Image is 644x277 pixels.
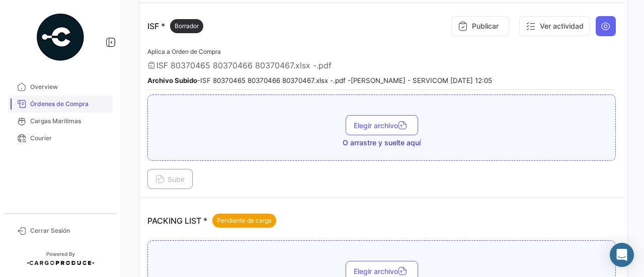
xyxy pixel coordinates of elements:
[354,121,410,130] span: Elegir archivo
[8,113,113,130] a: Cargas Marítimas
[519,16,590,36] button: Ver actividad
[343,138,421,148] span: O arrastre y suelte aquí
[147,76,492,84] small: - ISF 80370465 80370466 80370467.xlsx -.pdf - [PERSON_NAME] - SERVICOM [DATE] 12:05
[155,175,185,183] span: Subir
[147,48,221,55] span: Aplica a Orden de Compra
[30,82,109,91] span: Overview
[30,100,109,109] span: Órdenes de Compra
[30,226,109,235] span: Cerrar Sesión
[147,169,193,189] button: Subir
[30,117,109,126] span: Cargas Marítimas
[217,216,272,225] span: Pendiente de carga
[451,16,509,36] button: Publicar
[8,130,113,147] a: Courier
[147,76,197,84] b: Archivo Subido
[147,214,276,228] p: PACKING LIST *
[8,96,113,113] a: Órdenes de Compra
[8,78,113,96] a: Overview
[346,115,418,135] button: Elegir archivo
[610,243,634,267] div: Abrir Intercom Messenger
[30,134,109,143] span: Courier
[156,60,332,70] span: ISF 80370465 80370466 80370467.xlsx -.pdf
[147,19,203,33] p: ISF *
[175,22,199,31] span: Borrador
[354,267,410,275] span: Elegir archivo
[35,12,86,62] img: powered-by.png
